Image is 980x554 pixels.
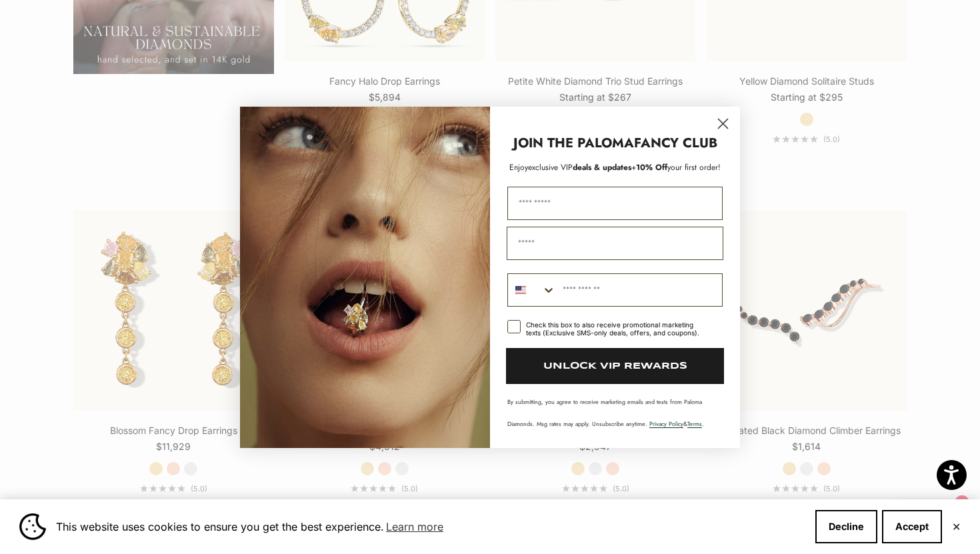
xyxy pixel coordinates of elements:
[507,187,723,220] input: First Name
[508,274,556,306] button: Search Countries
[636,161,667,173] span: 10% Off
[507,227,723,260] input: Email
[507,397,723,428] p: By submitting, you agree to receive marketing emails and texts from Paloma Diamonds. Msg rates ma...
[711,112,735,135] button: Close dialog
[631,161,721,173] span: + your first order!
[528,161,573,173] span: exclusive VIP
[240,107,490,448] img: Loading...
[19,513,46,540] img: Cookie banner
[634,133,717,153] strong: FANCY CLUB
[515,285,526,295] img: United States
[513,133,634,153] strong: JOIN THE PALOMA
[56,517,805,537] span: This website uses cookies to ensure you get the best experience.
[882,510,942,543] button: Accept
[687,419,702,428] a: Terms
[815,510,877,543] button: Decline
[649,419,704,428] span: & .
[528,161,631,173] span: deals & updates
[649,419,683,428] a: Privacy Policy
[506,348,724,384] button: UNLOCK VIP REWARDS
[526,321,707,337] div: Check this box to also receive promotional marketing texts (Exclusive SMS-only deals, offers, and...
[509,161,528,173] span: Enjoy
[384,517,445,537] a: Learn more
[952,523,961,531] button: Close
[556,274,722,306] input: Phone Number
